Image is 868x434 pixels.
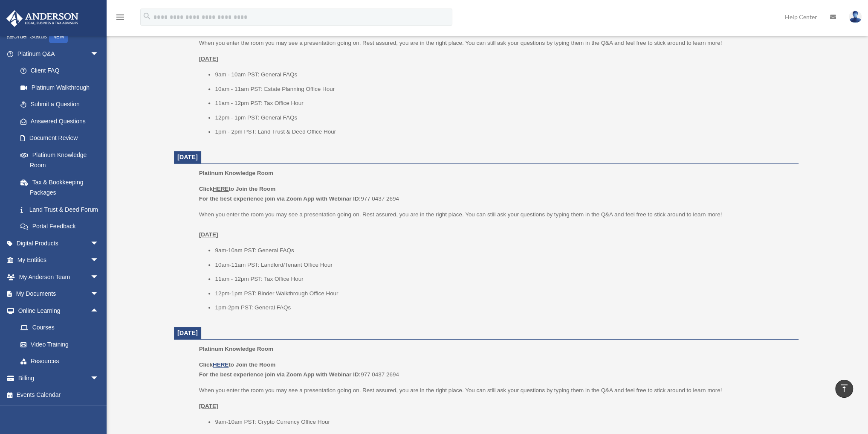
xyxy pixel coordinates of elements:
[115,12,125,22] i: menu
[12,96,112,113] a: Submit a Question
[215,84,793,94] li: 10am - 11am PST: Estate Planning Office Hour
[215,288,793,299] li: 12pm-1pm PST: Binder Walkthrough Office Hour
[177,329,198,336] span: [DATE]
[12,62,112,79] a: Client FAQ
[215,98,793,108] li: 11am - 12pm PST: Tax Office Hour
[199,38,793,48] p: When you enter the room you may see a presentation going on. Rest assured, you are in the right p...
[90,268,107,286] span: arrow_drop_down
[215,127,793,137] li: 1pm - 2pm PST: Land Trust & Deed Office Hour
[199,195,361,202] b: For the best experience join via Zoom App with Webinar ID:
[199,170,273,176] span: Platinum Knowledge Room
[215,303,793,313] li: 1pm-2pm PST: General FAQs
[199,371,361,378] b: For the best experience join via Zoom App with Webinar ID:
[115,15,125,22] a: menu
[215,260,793,270] li: 10am-11am PST: Landlord/Tenant Office Hour
[849,11,862,23] img: User Pic
[835,380,853,398] a: vertical_align_top
[6,28,112,46] a: Order StatusNEW
[90,252,107,269] span: arrow_drop_down
[199,361,275,368] b: Click to Join the Room
[6,302,112,319] a: Online Learningarrow_drop_up
[199,186,275,192] b: Click to Join the Room
[12,319,112,336] a: Courses
[199,385,793,396] p: When you enter the room you may see a presentation going on. Rest assured, you are in the right p...
[6,235,112,252] a: Digital Productsarrow_drop_down
[215,274,793,284] li: 11am - 12pm PST: Tax Office Hour
[90,235,107,252] span: arrow_drop_down
[199,403,218,409] u: [DATE]
[90,45,107,63] span: arrow_drop_down
[90,285,107,303] span: arrow_drop_down
[12,113,112,130] a: Answered Questions
[215,417,793,427] li: 9am-10am PST: Crypto Currency Office Hour
[4,10,81,27] img: Anderson Advisors Platinum Portal
[12,146,107,174] a: Platinum Knowledge Room
[6,252,112,269] a: My Entitiesarrow_drop_down
[213,186,229,192] u: HERE
[6,268,112,285] a: My Anderson Teamarrow_drop_down
[142,12,152,21] i: search
[12,218,112,235] a: Portal Feedback
[213,361,229,368] a: HERE
[49,30,68,43] div: NEW
[199,231,218,238] u: [DATE]
[215,70,793,80] li: 9am - 10am PST: General FAQs
[12,201,112,218] a: Land Trust & Deed Forum
[6,387,112,404] a: Events Calendar
[199,184,793,204] p: 977 0437 2694
[199,210,793,240] p: When you enter the room you may see a presentation going on. Rest assured, you are in the right p...
[215,245,793,256] li: 9am-10am PST: General FAQs
[6,370,112,387] a: Billingarrow_drop_down
[12,336,112,353] a: Video Training
[12,174,112,201] a: Tax & Bookkeeping Packages
[90,370,107,387] span: arrow_drop_down
[6,45,112,62] a: Platinum Q&Aarrow_drop_down
[12,79,112,96] a: Platinum Walkthrough
[12,353,112,370] a: Resources
[90,302,107,320] span: arrow_drop_up
[839,383,849,393] i: vertical_align_top
[215,113,793,123] li: 12pm - 1pm PST: General FAQs
[199,360,793,380] p: 977 0437 2694
[199,346,273,352] span: Platinum Knowledge Room
[12,130,112,147] a: Document Review
[199,55,218,62] u: [DATE]
[6,285,112,303] a: My Documentsarrow_drop_down
[177,154,198,160] span: [DATE]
